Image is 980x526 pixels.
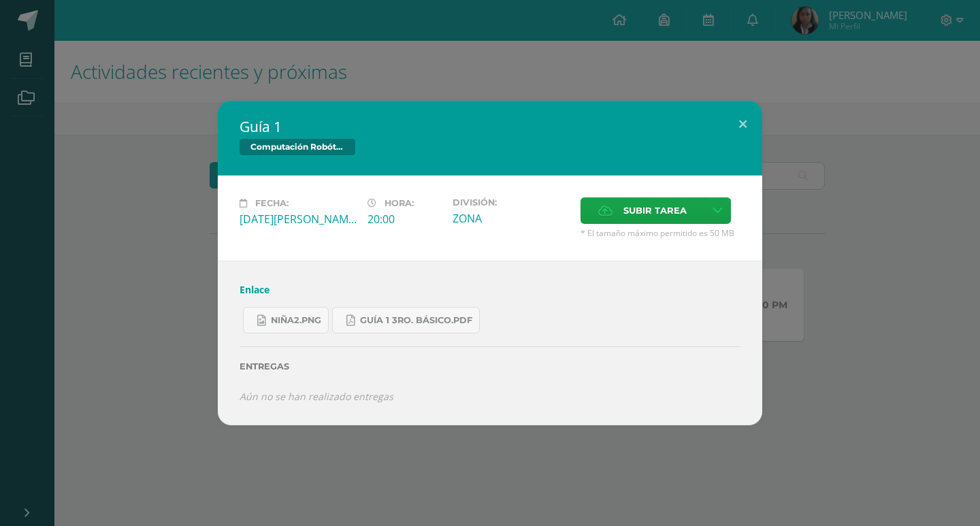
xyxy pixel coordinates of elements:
[360,315,472,326] span: Guía 1 3ro. Básico.pdf
[385,198,414,208] span: Hora:
[240,139,355,155] span: Computación Robótica
[581,227,740,239] span: * El tamaño máximo permitido es 50 MB
[240,361,740,372] label: Entregas
[240,390,393,403] i: Aún no se han realizado entregas
[723,101,762,147] button: Close (Esc)
[240,117,740,136] h2: Guía 1
[240,283,269,296] a: Enlace
[453,197,570,208] label: División:
[623,198,687,223] span: Subir tarea
[453,211,570,226] div: ZONA
[332,307,480,333] a: Guía 1 3ro. Básico.pdf
[255,198,289,208] span: Fecha:
[367,212,442,227] div: 20:00
[240,212,357,227] div: [DATE][PERSON_NAME]
[243,307,329,333] a: niña2.png
[271,315,321,326] span: niña2.png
